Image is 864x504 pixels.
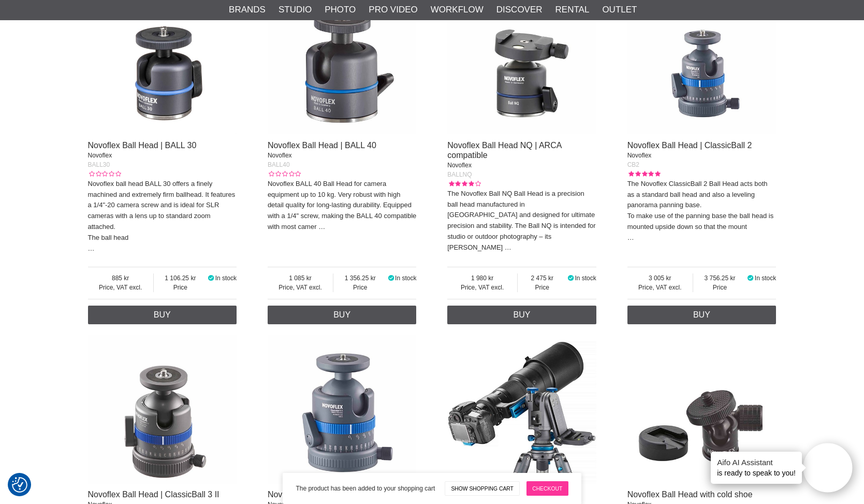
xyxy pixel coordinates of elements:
a: Studio [279,3,312,17]
span: Novoflex [447,162,472,169]
span: 1 106.25 [154,273,207,283]
a: Novoflex Ball Head | ClassicBall 5 II [268,490,399,499]
i: In stock [207,275,215,282]
a: Novoflex Ball Head | BALL 40 [268,141,376,150]
a: … [88,244,95,252]
a: Show shopping cart [445,481,520,496]
span: 2 475 [518,273,567,283]
span: In stock [215,275,237,282]
a: Novoflex Ball Head NQ | ARCA compatible [447,141,561,160]
span: Price, VAT excl. [268,283,333,292]
div: Customer rating: 0 [88,169,121,179]
span: The product has been added to your shopping cart [296,484,435,493]
a: … [627,234,634,241]
span: Price [154,283,207,292]
div: Customer rating: 4.00 [447,179,480,189]
i: In stock [567,275,575,282]
a: Novoflex Ball Head | ClassicBall 2 [627,141,752,150]
span: In stock [575,275,596,282]
span: BALL40 [268,161,290,168]
a: Outlet [602,3,637,17]
span: In stock [755,275,776,282]
span: Price [693,283,746,292]
h4: Aifo AI Assistant [717,457,796,468]
span: 1 356.25 [333,273,387,283]
img: Novoflex Ball Head | ClassicBall 5 II [268,335,417,484]
span: Novoflex [268,152,292,159]
a: Checkout [526,481,568,496]
p: The Novoflex Ball NQ Ball Head is a precision ball head manufactured in [GEOGRAPHIC_DATA] and des... [447,189,596,253]
span: Novoflex [627,152,652,159]
img: Novoflex Double Gimbal Head [447,335,596,484]
a: Photo [325,3,356,17]
img: Novoflex Ball Head | ClassicBall 3 II [88,335,237,484]
span: Novoflex [88,152,112,159]
div: Customer rating: 0 [268,169,301,179]
span: 3 756.25 [693,273,746,283]
a: Buy [268,306,417,324]
span: Price, VAT excl. [447,283,517,292]
i: In stock [387,275,395,282]
span: BALL30 [88,161,110,168]
span: BALLNQ [447,171,472,178]
a: Novoflex Ball Head | BALL 30 [88,141,197,150]
p: Novoflex BALL 40 Ball Head for camera equipment up to 10 kg. Very robust with high detail quality... [268,179,417,233]
i: In stock [746,275,755,282]
a: Buy [627,306,777,324]
p: Novoflex ball head BALL 30 offers a finely machined and extremely firm ballhead. It features a 1/... [88,179,237,254]
span: 1 085 [268,273,333,283]
a: … [318,223,325,231]
a: Workflow [431,3,484,17]
a: Buy [447,306,596,324]
span: 1 980 [447,273,517,283]
a: Buy [88,306,237,324]
span: Price [333,283,387,292]
a: Novoflex Ball Head with cold shoe [627,490,753,499]
span: 885 [88,273,153,283]
span: Price, VAT excl. [88,283,153,292]
img: Novoflex Ball Head with cold shoe [627,335,777,484]
a: Pro Video [369,3,417,17]
div: Customer rating: 5.00 [627,169,661,179]
a: … [505,243,511,251]
span: 3 005 [627,273,693,283]
button: Consent Preferences [12,476,27,494]
a: Brands [229,3,266,17]
span: CB2 [627,161,639,168]
span: Price, VAT excl. [627,283,693,292]
img: Revisit consent button [12,477,27,493]
a: Rental [555,3,590,17]
span: Price [518,283,567,292]
div: is ready to speak to you! [711,452,802,484]
a: Novoflex Ball Head | ClassicBall 3 II [88,490,219,499]
span: In stock [395,275,416,282]
a: Discover [496,3,543,17]
p: The Novoflex ClassicBall 2 Ball Head acts both as a standard ball head and also a leveling panora... [627,179,777,243]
